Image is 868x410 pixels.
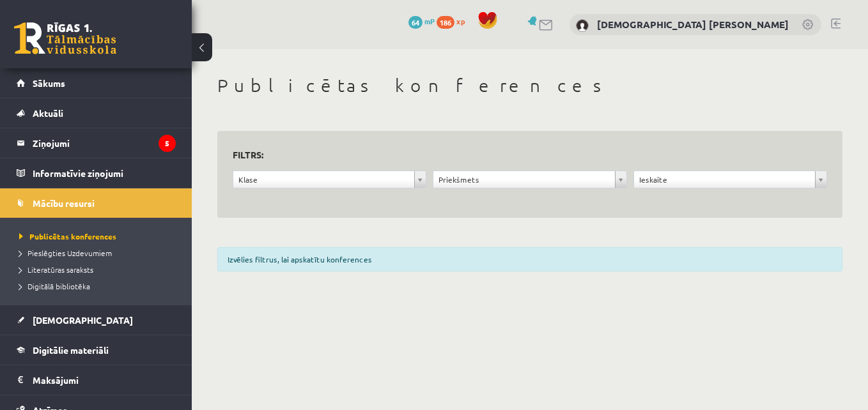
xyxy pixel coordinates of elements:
[217,247,842,271] div: Izvēlies filtrus, lai apskatītu konferences
[33,77,65,89] span: Sākums
[17,68,176,98] a: Sākums
[424,16,435,26] span: mP
[639,171,810,188] span: Ieskaite
[19,248,112,258] span: Pieslēgties Uzdevumiem
[17,128,176,158] a: Ziņojumi5
[19,231,179,242] a: Publicētas konferences
[19,247,179,259] a: Pieslēgties Uzdevumiem
[238,171,409,188] span: Klase
[33,158,176,188] legend: Informatīvie ziņojumi
[217,75,842,96] h1: Publicētas konferences
[19,264,179,275] a: Literatūras saraksts
[17,365,176,395] a: Maksājumi
[159,135,176,152] i: 5
[17,305,176,335] a: [DEMOGRAPHIC_DATA]
[33,344,109,356] span: Digitālie materiāli
[33,128,176,158] legend: Ziņojumi
[33,365,176,395] legend: Maksājumi
[597,18,789,31] a: [DEMOGRAPHIC_DATA] [PERSON_NAME]
[233,171,426,188] a: Klase
[456,16,465,26] span: xp
[437,16,471,26] a: 186 xp
[433,171,626,188] a: Priekšmets
[33,314,133,326] span: [DEMOGRAPHIC_DATA]
[438,171,609,188] span: Priekšmets
[17,335,176,365] a: Digitālie materiāli
[19,231,116,241] span: Publicētas konferences
[408,16,422,29] span: 64
[576,19,589,32] img: Kristiāna Daniela Freimane
[233,146,812,163] h3: Filtrs:
[17,188,176,218] a: Mācību resursi
[33,197,95,209] span: Mācību resursi
[17,158,176,188] a: Informatīvie ziņojumi
[19,280,179,292] a: Digitālā bibliotēka
[33,107,63,119] span: Aktuāli
[19,264,93,275] span: Literatūras saraksts
[14,22,116,54] a: Rīgas 1. Tālmācības vidusskola
[408,16,435,26] a: 64 mP
[437,16,454,29] span: 186
[19,281,90,291] span: Digitālā bibliotēka
[17,98,176,128] a: Aktuāli
[634,171,826,188] a: Ieskaite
